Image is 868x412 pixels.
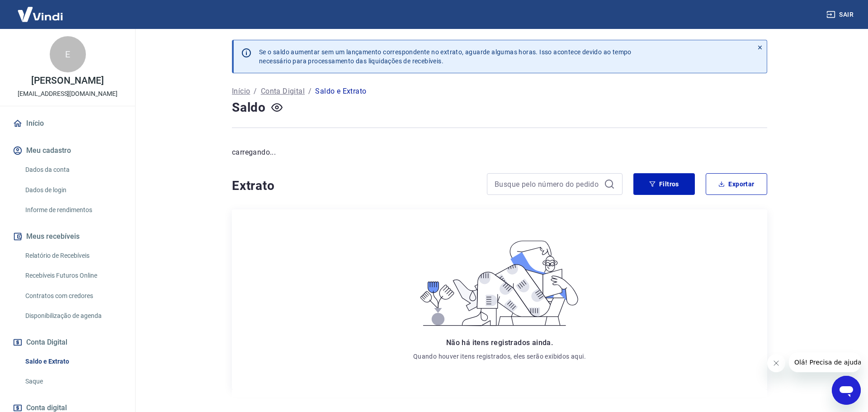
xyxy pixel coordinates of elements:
button: Sair [825,6,857,23]
button: Filtros [633,173,695,195]
a: Relatório de Recebíveis [22,246,124,265]
h4: Saldo [232,99,266,117]
p: [PERSON_NAME] [31,76,104,85]
p: Saldo e Extrato [315,86,366,97]
a: Início [11,114,124,133]
a: Contratos com credores [22,287,124,305]
p: carregando... [232,147,767,158]
iframe: Mensagem da empresa [789,352,861,372]
iframe: Fechar mensagem [767,354,785,372]
h4: Extrato [232,177,476,195]
button: Conta Digital [11,332,124,352]
p: Se o saldo aumentar sem um lançamento correspondente no extrato, aguarde algumas horas. Isso acon... [259,47,632,66]
p: [EMAIL_ADDRESS][DOMAIN_NAME] [18,89,118,99]
p: / [308,86,311,97]
a: Dados da conta [22,161,124,179]
a: Dados de login [22,181,124,199]
a: Saque [22,372,124,391]
p: / [254,86,257,97]
p: Quando houver itens registrados, eles serão exibidos aqui. [413,352,586,361]
a: Recebíveis Futuros Online [22,266,124,285]
a: Saldo e Extrato [22,352,124,371]
iframe: Botão para abrir a janela de mensagens [832,376,861,405]
button: Meu cadastro [11,141,124,161]
img: Vindi [11,0,70,28]
button: Meus recebíveis [11,227,124,246]
span: Olá! Precisa de ajuda? [5,6,76,14]
a: Informe de rendimentos [22,201,124,219]
div: E [50,36,86,72]
button: Exportar [706,173,767,195]
span: Não há itens registrados ainda. [446,338,553,347]
a: Início [232,86,250,97]
a: Disponibilização de agenda [22,307,124,325]
input: Busque pelo número do pedido [495,177,600,191]
a: Conta Digital [261,86,305,97]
